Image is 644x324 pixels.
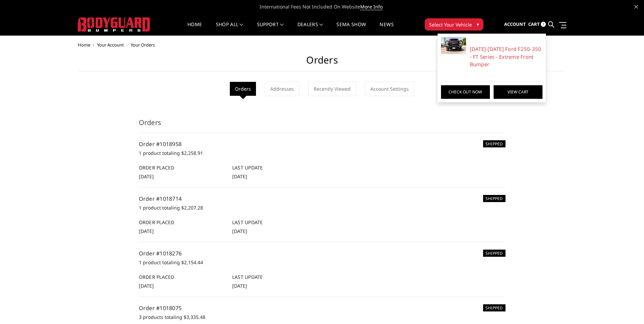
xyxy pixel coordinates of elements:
p: 1 product totaling $2,207.28 [139,204,505,212]
li: Orders [230,82,256,96]
img: BODYGUARD BUMPERS [78,17,151,32]
a: Home [78,42,90,48]
span: [DATE] [139,283,154,289]
a: Cart 1 [528,15,546,34]
span: Account [504,21,526,27]
h6: Order Placed [139,219,225,226]
a: [DATE]-[DATE] Ford F250-350 - FT Series - Extreme Front Bumper [470,45,543,68]
a: Order #1018276 [139,250,182,257]
a: SEMA Show [336,22,366,35]
img: 2023-2025 Ford F250-350 - FT Series - Extreme Front Bumper [441,37,466,54]
a: Home [187,22,202,35]
a: Dealers [297,22,323,35]
iframe: Chat Widget [610,291,644,324]
a: View Cart [494,85,542,99]
h6: Last Update [232,219,318,226]
span: Cart [528,21,540,27]
h6: Order Placed [139,164,225,171]
h6: SHIPPED [483,304,505,311]
button: Select Your Vehicle [425,18,483,31]
h6: Last Update [232,273,318,281]
span: Select Your Vehicle [429,21,472,28]
a: Account Settings [365,82,414,96]
a: shop all [216,22,243,35]
span: BODYGUARD [470,38,496,44]
h3: Orders [139,118,505,133]
a: Order #1018714 [139,195,182,202]
a: Order #1018075 [139,304,182,312]
span: [DATE] [232,173,247,180]
a: Addresses [265,82,299,96]
span: [DATE] [139,173,154,180]
p: 3 products totaling $3,335.48 [139,313,505,321]
span: ▾ [477,21,479,28]
a: Your Account [97,42,124,48]
a: More Info [360,3,383,10]
a: Recently Viewed [308,82,356,96]
h6: Last Update [232,164,318,171]
a: Support [257,22,284,35]
h6: SHIPPED [483,140,505,147]
a: Account [504,15,526,34]
h6: Order Placed [139,273,225,281]
span: 1 [541,22,546,27]
a: News [380,22,393,35]
span: $1,496.25 [470,70,489,77]
h1: Orders [78,54,567,71]
h6: SHIPPED [483,195,505,202]
a: Check out now [441,85,490,99]
p: 1 product totaling $2,154.44 [139,258,505,267]
span: [DATE] [232,283,247,289]
p: 1 product totaling $2,258.91 [139,149,505,157]
span: [DATE] [139,228,154,234]
span: Your Orders [131,42,155,48]
a: Order #1018958 [139,140,182,148]
h6: SHIPPED [483,250,505,257]
span: [DATE] [232,228,247,234]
